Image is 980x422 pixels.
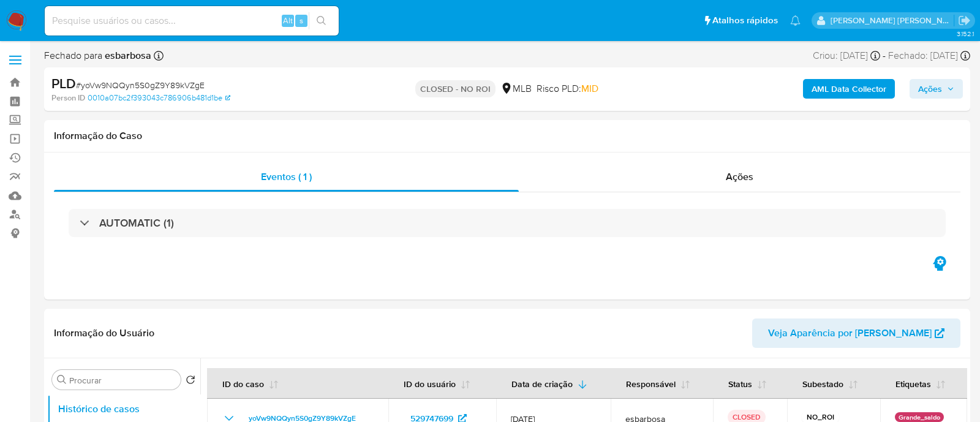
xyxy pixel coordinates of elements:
h3: AUTOMATIC (1) [99,216,174,230]
div: Criou: [DATE] [813,49,880,62]
button: Veja Aparência por [PERSON_NAME] [752,318,960,348]
span: Atalhos rápidos [712,14,778,27]
input: Pesquise usuários ou casos... [45,13,339,29]
a: Notificações [790,15,801,26]
div: Fechado: [DATE] [888,49,970,62]
button: AML Data Collector [803,79,895,99]
b: AML Data Collector [812,79,886,99]
span: Ações [918,79,942,99]
button: Retornar ao pedido padrão [186,375,195,388]
a: 0010a07bc2f393043c786906b481d1be [88,92,230,104]
span: s [300,15,303,26]
span: - [883,49,886,62]
h1: Informação do Caso [54,130,960,142]
p: CLOSED - NO ROI [415,80,496,97]
button: Procurar [57,375,67,385]
span: # yoVw9NQQyn5S0gZ9Y89kVZgE [76,79,205,91]
div: MLB [500,82,532,96]
button: Ações [910,79,963,99]
p: alessandra.barbosa@mercadopago.com [831,15,954,26]
button: search-icon [309,12,334,29]
span: MID [581,81,598,96]
b: PLD [51,73,76,93]
span: Ações [726,170,753,184]
div: AUTOMATIC (1) [69,209,946,237]
span: Eventos ( 1 ) [261,170,312,184]
a: Sair [958,14,971,27]
span: Risco PLD: [537,82,598,96]
span: Alt [283,15,293,26]
b: esbarbosa [102,48,151,62]
span: Veja Aparência por [PERSON_NAME] [768,318,932,348]
span: Fechado para [44,49,151,62]
b: Person ID [51,92,85,104]
input: Procurar [69,375,176,386]
h1: Informação do Usuário [54,327,154,339]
